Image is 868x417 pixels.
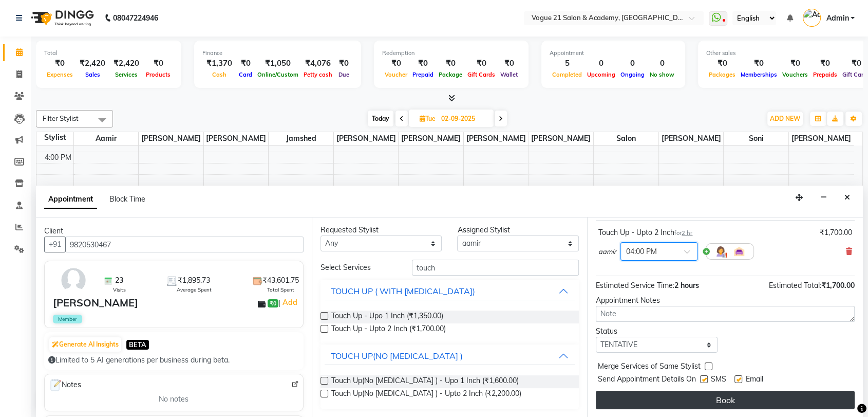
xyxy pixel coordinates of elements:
div: Client [44,226,304,237]
span: Prepaids [810,71,840,78]
span: Cash [210,71,229,78]
span: Today [368,111,393,126]
span: Due [336,71,352,78]
span: Services [112,71,140,78]
span: Notes [49,378,81,392]
span: aamir [598,247,616,257]
input: Search by Name/Mobile/Email/Code [65,237,304,252]
span: Touch Up(No [MEDICAL_DATA] ) - Upto 2 Inch (₹2,200.00) [331,388,521,401]
span: soni [724,132,788,145]
div: Assigned Stylist [457,225,579,235]
div: TOUCH UP ( WITH [MEDICAL_DATA]) [331,285,475,297]
div: Stylist [36,132,73,143]
span: [PERSON_NAME] [204,132,269,145]
span: Package [436,71,465,78]
span: aamir [74,132,139,145]
div: ₹0 [236,58,255,69]
div: 0 [647,58,677,69]
span: ₹1,700.00 [821,281,855,290]
span: Tue [417,115,438,122]
div: ₹0 [498,58,520,69]
b: 08047224946 [113,4,158,32]
span: Email [745,374,763,387]
span: | [278,296,298,309]
span: Voucher [382,71,410,78]
div: 5 [550,58,584,69]
span: Member [53,315,82,323]
button: +91 [44,237,66,252]
span: 23 [115,275,123,286]
span: Completed [550,71,584,78]
span: Products [143,71,173,78]
span: Ongoing [618,71,647,78]
button: Book [596,391,855,409]
span: Filter Stylist [43,114,79,122]
span: BETA [126,340,149,350]
div: ₹0 [706,58,738,69]
div: ₹0 [44,58,76,69]
div: 0 [618,58,647,69]
div: Status [596,326,718,337]
span: [PERSON_NAME] [334,132,399,145]
span: ₹43,601.75 [262,275,299,286]
span: Sales [83,71,103,78]
button: Close [840,190,855,206]
div: ₹0 [410,58,436,69]
div: Requested Stylist [320,225,442,235]
div: ₹0 [382,58,410,69]
span: Block Time [109,194,145,204]
img: Interior.png [733,245,745,258]
span: Upcoming [584,71,618,78]
div: ₹2,420 [109,58,143,69]
input: Search by service name [412,260,579,276]
a: Add [280,296,298,309]
button: TOUCH UP ( WITH [MEDICAL_DATA]) [325,282,575,300]
span: Jamshed [269,132,333,145]
span: ₹0 [268,299,278,307]
div: TOUCH UP(NO [MEDICAL_DATA] ) [331,350,463,362]
span: Send Appointment Details On [598,374,696,387]
span: Petty cash [301,71,335,78]
span: Memberships [738,71,780,78]
input: 2025-09-02 [438,111,489,126]
div: Finance [202,49,353,58]
span: No notes [159,394,188,405]
div: Touch Up - Upto 2 Inch [598,227,692,238]
div: ₹0 [738,58,780,69]
span: Packages [706,71,738,78]
div: ₹4,076 [301,58,335,69]
div: Appointment Notes [596,295,855,306]
span: [PERSON_NAME] [529,132,594,145]
div: ₹2,420 [76,58,109,69]
div: Select Services [313,262,404,273]
span: Merge Services of Same Stylist [598,361,701,374]
img: avatar [59,265,88,295]
span: Estimated Service Time: [596,281,674,290]
span: Touch Up - Upto 2 Inch (₹1,700.00) [331,323,446,336]
div: ₹0 [780,58,810,69]
div: 4:00 PM [43,152,73,163]
img: logo [26,4,97,32]
span: Prepaid [410,71,436,78]
span: [PERSON_NAME] [789,132,854,145]
span: Average Spent [177,286,212,294]
div: ₹0 [436,58,465,69]
button: TOUCH UP(NO [MEDICAL_DATA] ) [325,347,575,365]
span: Touch Up(No [MEDICAL_DATA] ) - Upo 1 Inch (₹1,600.00) [331,375,519,388]
div: ₹0 [465,58,498,69]
div: [PERSON_NAME] [53,295,138,311]
img: Hairdresser.png [714,245,727,258]
span: Gift Cards [465,71,498,78]
span: [PERSON_NAME] [139,132,203,145]
span: Wallet [498,71,520,78]
span: Card [236,71,255,78]
span: salon [594,132,658,145]
div: Appointment [550,49,677,58]
div: 0 [584,58,618,69]
div: ₹0 [335,58,353,69]
span: Appointment [44,190,97,209]
span: [PERSON_NAME] [399,132,463,145]
span: Admin [826,13,848,24]
div: ₹0 [810,58,840,69]
span: Online/Custom [255,71,301,78]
